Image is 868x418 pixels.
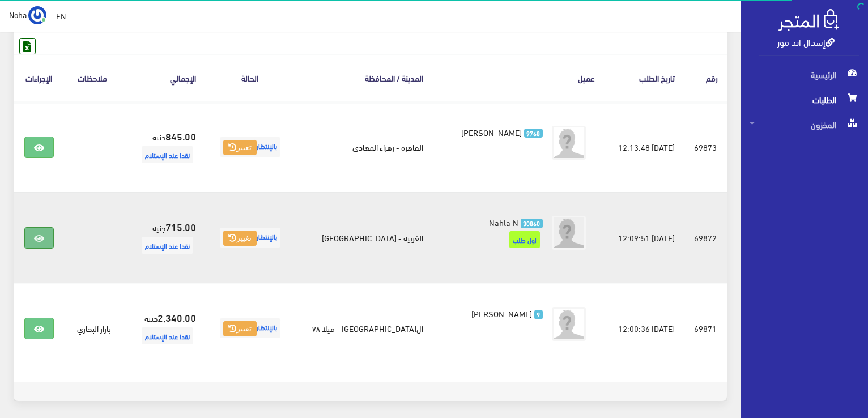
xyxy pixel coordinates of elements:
[778,9,839,31] img: .
[142,237,193,254] span: نقدا عند الإستلام
[750,62,859,87] span: الرئيسية
[295,192,433,283] td: الغربية - [GEOGRAPHIC_DATA]
[220,228,280,248] span: بالإنتظار
[604,54,684,101] th: تاريخ الطلب
[220,318,280,338] span: بالإنتظار
[524,129,543,138] span: 9768
[552,307,586,341] img: avatar.png
[165,129,196,143] strong: 845.00
[750,112,859,137] span: المخزون
[120,283,205,373] td: جنيه
[65,54,120,101] th: ملاحظات
[65,283,120,373] td: بازار البخاري
[684,192,727,283] td: 69872
[432,54,603,101] th: عميل
[509,231,540,248] span: اول طلب
[534,310,543,319] span: 9
[28,6,46,24] img: ...
[741,112,868,137] a: المخزون
[450,216,542,228] a: 30860 Nahla N
[604,283,684,373] td: [DATE] 12:00:36
[604,192,684,283] td: [DATE] 12:09:51
[52,6,70,26] a: EN
[56,8,66,23] u: EN
[777,33,835,50] a: إسدال اند مور
[521,219,543,228] span: 30860
[223,140,257,156] button: تغيير
[120,54,205,101] th: اﻹجمالي
[295,54,433,101] th: المدينة / المحافظة
[471,305,532,321] span: [PERSON_NAME]
[552,216,586,250] img: avatar.png
[741,62,868,87] a: الرئيسية
[142,146,193,163] span: نقدا عند الإستلام
[461,124,522,140] span: [PERSON_NAME]
[158,310,196,325] strong: 2,340.00
[9,6,46,24] a: ... Noha
[223,231,257,246] button: تغيير
[684,102,727,193] td: 69873
[165,219,196,234] strong: 715.00
[604,102,684,193] td: [DATE] 12:13:48
[741,87,868,112] a: الطلبات
[220,137,280,157] span: بالإنتظار
[750,87,859,112] span: الطلبات
[120,102,205,193] td: جنيه
[295,102,433,193] td: القاهرة - زهراء المعادي
[684,283,727,373] td: 69871
[9,7,27,22] span: Noha
[450,126,542,138] a: 9768 [PERSON_NAME]
[684,54,727,101] th: رقم
[552,126,586,160] img: avatar.png
[489,214,518,230] span: Nahla N
[450,307,542,319] a: 9 [PERSON_NAME]
[205,54,295,101] th: الحالة
[120,192,205,283] td: جنيه
[223,321,257,337] button: تغيير
[14,54,65,101] th: الإجراءات
[142,327,193,344] span: نقدا عند الإستلام
[295,283,433,373] td: ال[GEOGRAPHIC_DATA] - فيلا ٧٨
